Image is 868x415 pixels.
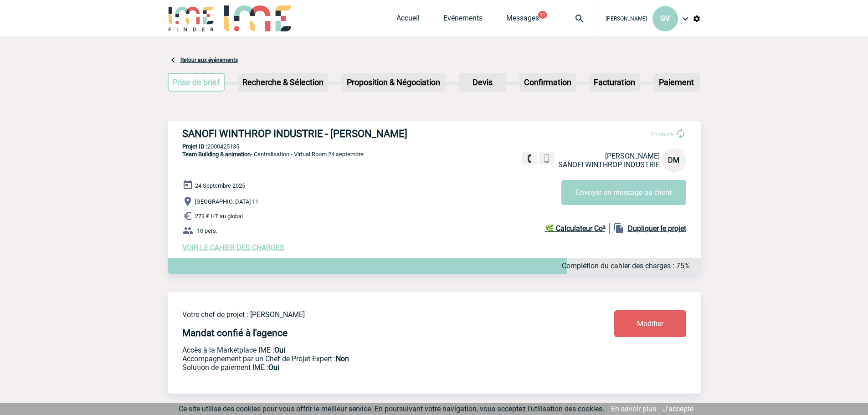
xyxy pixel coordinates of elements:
[197,227,217,234] span: 10 pers.
[182,310,560,319] p: Votre chef de projet : [PERSON_NAME]
[506,14,539,26] a: Messages
[169,74,224,91] p: Prise de brief
[668,156,679,164] span: DM
[538,11,547,19] button: 11
[195,182,245,189] span: 24 Septembre 2025
[663,405,693,413] a: J'accepte
[179,405,604,413] span: Ce site utilise des cookies pour vous offrir le meilleur service. En poursuivant votre navigation...
[182,151,251,158] span: Team Building & animation
[613,223,624,234] img: file_copy-black-24dp.png
[651,131,673,138] span: En cours
[195,198,258,205] span: [GEOGRAPHIC_DATA] 11
[168,5,215,31] img: IME-Finder
[545,224,606,233] b: 🌿 Calculateur Co²
[525,154,534,163] img: fixe.png
[396,14,420,26] a: Accueil
[342,74,445,91] p: Proposition & Négociation
[520,74,575,91] p: Confirmation
[239,74,327,91] p: Recherche & Sélection
[182,328,288,338] h4: Mandat confié à l'agence
[274,346,285,354] b: Oui
[182,128,456,139] h3: SANOFI WINTHROP INDUSTRIE - [PERSON_NAME]
[611,405,656,413] a: En savoir plus
[606,15,647,22] span: [PERSON_NAME]
[628,224,686,233] b: Dupliquer le projet
[336,354,349,363] b: Non
[182,243,284,252] a: VOIR LE CAHIER DES CHARGES
[180,57,238,63] a: Retour aux événements
[654,74,699,91] p: Paiement
[182,354,560,363] p: Prestation payante
[182,346,560,354] p: Accès à la Marketplace IME :
[543,154,551,163] img: portable.png
[561,180,686,205] button: Envoyer un message au client
[605,152,660,160] span: [PERSON_NAME]
[182,143,207,150] b: Projet ID :
[182,363,560,372] p: Conformité aux process achat client, Prise en charge de la facturation, Mutualisation de plusieur...
[460,74,505,91] p: Devis
[545,223,610,234] a: 🌿 Calculateur Co²
[637,319,663,328] span: Modifier
[268,363,279,372] b: Oui
[443,14,483,26] a: Evénements
[195,213,243,220] span: 273 € HT au global
[182,151,364,158] span: - Centralisation - Virtual Room 24 septembre
[660,14,670,23] span: GV
[168,143,701,150] p: 2000425135
[590,74,639,91] p: Facturation
[558,160,660,169] span: SANOFI WINTHROP INDUSTRIE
